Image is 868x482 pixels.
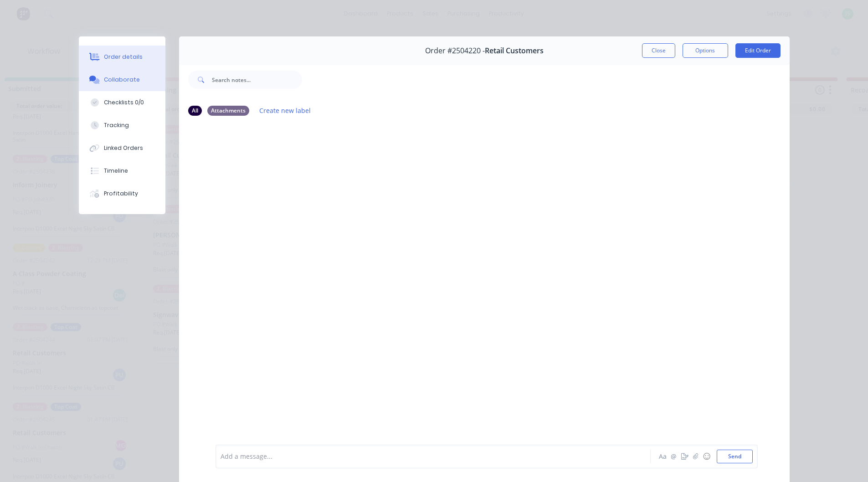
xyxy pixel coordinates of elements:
button: Edit Order [735,43,781,58]
div: Attachments [207,106,249,116]
button: @ [668,451,679,462]
span: Order #2504220 - [425,46,485,55]
button: Aa [657,451,668,462]
button: Collaborate [79,68,165,91]
button: Options [683,43,728,58]
div: Collaborate [104,76,140,84]
div: Linked Orders [104,144,143,152]
input: Search notes... [212,71,302,89]
button: Create new label [255,104,316,117]
div: Timeline [104,167,128,175]
button: Order details [79,46,165,68]
div: Order details [104,53,143,61]
div: Tracking [104,121,129,129]
button: Close [642,43,675,58]
div: Profitability [104,190,138,198]
button: ☺ [701,451,712,462]
button: Timeline [79,159,165,182]
button: Tracking [79,114,165,137]
div: Checklists 0/0 [104,98,144,107]
div: All [188,106,202,116]
button: Send [717,450,753,463]
button: Linked Orders [79,137,165,159]
button: Profitability [79,182,165,205]
button: Checklists 0/0 [79,91,165,114]
span: Retail Customers [485,46,544,55]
